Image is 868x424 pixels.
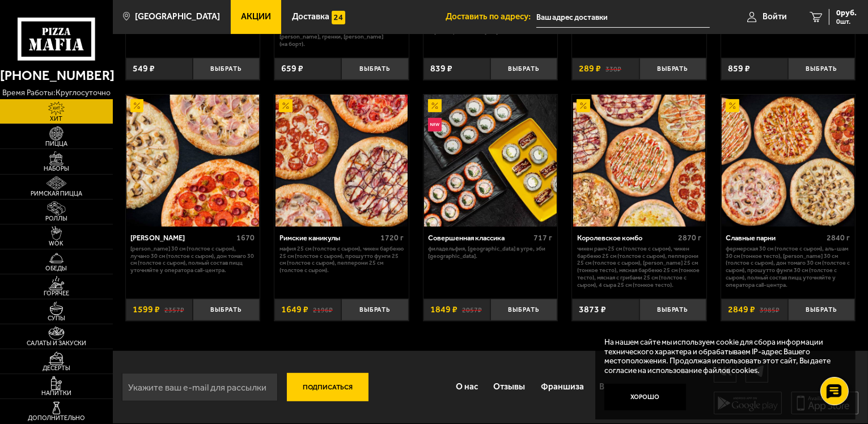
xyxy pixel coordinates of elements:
[133,64,155,73] span: 549 ₽
[573,95,706,227] img: Королевское комбо
[579,64,601,73] span: 289 ₽
[788,58,855,80] button: Выбрать
[133,305,160,314] span: 1599 ₽
[130,234,234,242] div: [PERSON_NAME]
[836,18,857,25] span: 0 шт.
[490,299,557,321] button: Выбрать
[722,95,854,227] img: Славные парни
[448,372,486,402] a: О нас
[380,233,404,243] span: 1720 г
[130,245,255,274] p: [PERSON_NAME] 30 см (толстое с сыром), Лучано 30 см (толстое с сыром), Дон Томаго 30 см (толстое ...
[726,245,850,289] p: Фермерская 30 см (толстое с сыром), Аль-Шам 30 см (тонкое тесто), [PERSON_NAME] 30 см (толстое с ...
[760,305,780,314] s: 3985 ₽
[281,64,303,73] span: 659 ₽
[728,305,755,314] span: 2849 ₽
[193,58,260,80] button: Выбрать
[279,99,293,113] img: Акционный
[428,99,442,113] img: Акционный
[533,372,592,402] a: Франшиза
[193,299,260,321] button: Выбрать
[604,337,840,375] p: На нашем сайте мы используем cookie для сбора информации технического характера и обрабатываем IP...
[276,95,408,227] img: Римские каникулы
[424,95,558,227] a: АкционныйНовинкаСовершенная классика
[126,95,259,227] img: Хет Трик
[592,372,646,402] a: Вакансии
[122,373,278,401] input: Укажите ваш e-mail для рассылки
[577,234,675,242] div: Королевское комбо
[604,384,686,411] button: Хорошо
[577,99,590,113] img: Акционный
[424,95,557,227] img: Совершенная классика
[726,234,824,242] div: Славные парни
[135,12,220,21] span: [GEOGRAPHIC_DATA]
[606,64,621,73] s: 330 ₽
[130,99,144,113] img: Акционный
[430,64,452,73] span: 839 ₽
[164,305,184,314] s: 2357 ₽
[341,58,408,80] button: Выбрать
[763,12,787,21] span: Войти
[126,95,260,227] a: АкционныйХет Трик
[292,12,329,21] span: Доставка
[446,12,536,21] span: Доставить по адресу:
[678,233,701,243] span: 2870 г
[287,373,369,401] button: Подписаться
[332,11,345,24] img: 15daf4d41897b9f0e9f617042186c801.svg
[534,233,553,243] span: 717 г
[577,245,701,289] p: Чикен Ранч 25 см (толстое с сыром), Чикен Барбекю 25 см (толстое с сыром), Пепперони 25 см (толст...
[486,372,533,402] a: Отзывы
[280,245,404,274] p: Мафия 25 см (толстое с сыром), Чикен Барбекю 25 см (толстое с сыром), Прошутто Фунги 25 см (толст...
[313,305,333,314] s: 2196 ₽
[428,234,531,242] div: Совершенная классика
[462,305,482,314] s: 2057 ₽
[280,234,378,242] div: Римские каникулы
[788,299,855,321] button: Выбрать
[490,58,557,80] button: Выбрать
[428,245,552,260] p: Филадельфия, [GEOGRAPHIC_DATA] в угре, Эби [GEOGRAPHIC_DATA].
[241,12,271,21] span: Акции
[728,64,750,73] span: 859 ₽
[836,9,857,17] span: 0 руб.
[428,118,442,132] img: Новинка
[274,95,409,227] a: АкционныйРимские каникулы
[579,305,606,314] span: 3873 ₽
[640,299,706,321] button: Выбрать
[281,305,308,314] span: 1649 ₽
[827,233,850,243] span: 2840 г
[572,95,706,227] a: АкционныйКоролевское комбо
[640,58,706,80] button: Выбрать
[430,305,458,314] span: 1849 ₽
[536,7,710,28] input: Ваш адрес доставки
[236,233,255,243] span: 1670
[726,99,739,113] img: Акционный
[721,95,856,227] a: АкционныйСлавные парни
[341,299,408,321] button: Выбрать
